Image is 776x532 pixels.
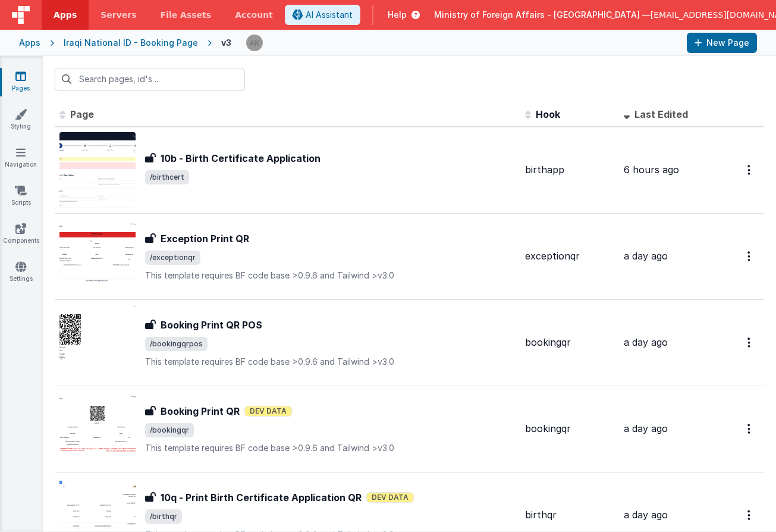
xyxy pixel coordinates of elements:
button: Options [740,244,759,268]
span: Dev Data [244,406,292,417]
div: v3 [221,37,236,49]
div: bookingqr [525,422,614,436]
span: Dev Data [366,492,414,503]
h3: Booking Print QR POS [161,318,262,332]
img: 1f6063d0be199a6b217d3045d703aa70 [246,35,263,51]
div: birthapp [525,163,614,177]
span: File Assets [161,9,212,21]
div: Apps [19,37,40,49]
h3: Booking Print QR [161,404,240,418]
span: a day ago [624,423,668,434]
button: New Page [687,33,757,53]
div: birthqr [525,508,614,522]
h3: Exception Print QR [161,231,249,246]
span: Page [70,108,94,120]
span: a day ago [624,336,668,348]
button: Options [740,503,759,527]
button: Options [740,158,759,182]
span: Last Edited [634,108,688,120]
span: AI Assistant [306,9,353,21]
span: Apps [54,9,77,21]
p: This template requires BF code base >0.9.6 and Tailwind >v3.0 [145,442,516,454]
span: 6 hours ago [624,164,679,176]
span: /birthqr [145,509,182,524]
h3: 10q - Print Birth Certificate Application QR [161,490,362,505]
h3: 10b - Birth Certificate Application [161,151,321,165]
span: Ministry of Foreign Affairs - [GEOGRAPHIC_DATA] — [434,9,651,21]
span: /bookingqrpos [145,337,208,351]
span: /birthcert [145,170,189,184]
span: Servers [100,9,136,21]
span: a day ago [624,250,668,262]
p: This template requires BF code base >0.9.6 and Tailwind >v3.0 [145,270,516,281]
span: Hook [536,108,560,120]
div: Iraqi National ID - Booking Page [64,37,198,49]
span: Help [388,9,407,21]
div: exceptionqr [525,249,614,263]
div: bookingqr [525,336,614,349]
span: a day ago [624,509,668,521]
button: AI Assistant [285,5,360,25]
span: /bookingqr [145,423,194,437]
button: Options [740,330,759,355]
p: This template requires BF code base >0.9.6 and Tailwind >v3.0 [145,356,516,368]
input: Search pages, id's ... [55,68,245,90]
span: /exceptionqr [145,251,200,265]
button: Options [740,417,759,441]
